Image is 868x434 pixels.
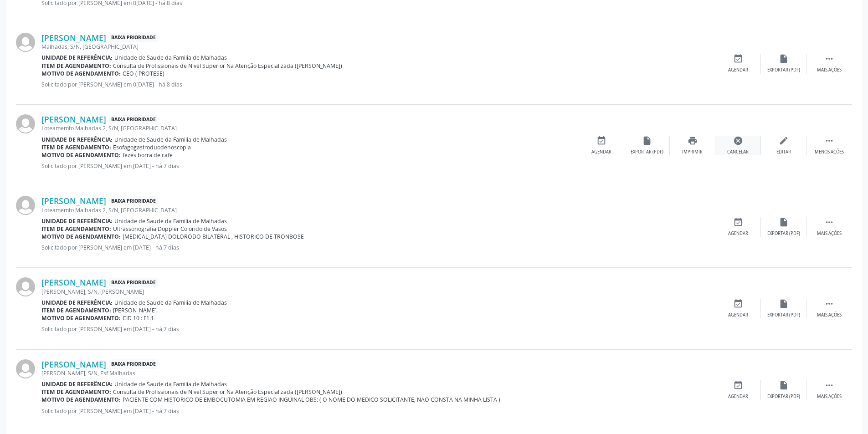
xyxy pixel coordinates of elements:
[41,114,106,124] a: [PERSON_NAME]
[767,393,800,400] div: Exportar (PDF)
[41,388,111,396] b: Item de agendamento:
[41,33,106,43] a: [PERSON_NAME]
[41,43,715,51] div: Malhadas, S/N, [GEOGRAPHIC_DATA]
[41,62,111,70] b: Item de agendamento:
[16,196,35,215] img: img
[728,230,748,237] div: Agendar
[113,388,342,396] span: Consulta de Profissionais de Nivel Superior Na Atenção Especializada ([PERSON_NAME])
[817,230,842,237] div: Mais ações
[817,393,842,400] div: Mais ações
[727,149,749,155] div: Cancelar
[41,314,121,322] b: Motivo de agendamento:
[113,62,342,70] span: Consulta de Profissionais de Nivel Superior Na Atenção Especializada ([PERSON_NAME])
[41,359,106,369] a: [PERSON_NAME]
[733,54,743,64] i: event_available
[41,306,111,314] b: Item de agendamento:
[728,312,748,318] div: Agendar
[817,312,842,318] div: Mais ações
[41,277,106,287] a: [PERSON_NAME]
[733,299,743,309] i: event_available
[114,299,227,306] span: Unidade de Saude da Familia de Malhadas
[41,233,121,240] b: Motivo de agendamento:
[109,115,158,124] span: Baixa Prioridade
[41,70,121,77] b: Motivo de agendamento:
[779,54,789,64] i: insert_drive_file
[123,396,500,403] span: PACIENTE COM HISTORICO DE EMBOCUTOMIA EM REGIAO INGUINAL OBS: ( O NOME DO MEDICO SOLICITANTE, NAO...
[41,206,715,214] div: Loteamemto Malhadas 2, S/N, [GEOGRAPHIC_DATA]
[779,380,789,390] i: insert_drive_file
[733,380,743,390] i: event_available
[41,407,715,415] p: Solicitado por [PERSON_NAME] em [DATE] - há 7 dias
[16,359,35,378] img: img
[114,136,227,143] span: Unidade de Saude da Familia de Malhadas
[41,380,113,388] b: Unidade de referência:
[114,217,227,225] span: Unidade de Saude da Familia de Malhadas
[41,288,715,296] div: [PERSON_NAME], S/N, [PERSON_NAME]
[779,299,789,309] i: insert_drive_file
[41,217,113,225] b: Unidade de referência:
[41,151,121,159] b: Motivo de agendamento:
[591,149,611,155] div: Agendar
[41,369,715,377] div: [PERSON_NAME], S/N, Esf Malhadas
[16,33,35,52] img: img
[767,230,800,237] div: Exportar (PDF)
[109,33,158,43] span: Baixa Prioridade
[824,380,834,390] i: 
[41,225,111,233] b: Item de agendamento:
[767,312,800,318] div: Exportar (PDF)
[16,114,35,133] img: img
[824,217,834,227] i: 
[824,136,834,146] i: 
[123,314,154,322] span: CID 10 : F1.1
[41,136,113,143] b: Unidade de referência:
[776,149,791,155] div: Editar
[109,278,158,287] span: Baixa Prioridade
[824,54,834,64] i: 
[41,162,579,170] p: Solicitado por [PERSON_NAME] em [DATE] - há 7 dias
[41,396,121,403] b: Motivo de agendamento:
[113,143,191,151] span: Esofagogastroduodenoscopia
[682,149,703,155] div: Imprimir
[688,136,698,146] i: print
[41,196,106,206] a: [PERSON_NAME]
[733,136,743,146] i: cancel
[41,325,715,333] p: Solicitado por [PERSON_NAME] em [DATE] - há 7 dias
[109,359,158,369] span: Baixa Prioridade
[817,67,842,73] div: Mais ações
[728,393,748,400] div: Agendar
[767,67,800,73] div: Exportar (PDF)
[733,217,743,227] i: event_available
[41,124,579,132] div: Loteamemto Malhadas 2, S/N, [GEOGRAPHIC_DATA]
[779,217,789,227] i: insert_drive_file
[123,70,164,77] span: CEO ( PROTESE)
[779,136,789,146] i: edit
[642,136,652,146] i: insert_drive_file
[41,54,113,61] b: Unidade de referência:
[596,136,606,146] i: event_available
[113,306,157,314] span: [PERSON_NAME]
[728,67,748,73] div: Agendar
[631,149,663,155] div: Exportar (PDF)
[815,149,844,155] div: Menos ações
[109,196,158,206] span: Baixa Prioridade
[123,151,173,159] span: fezes borra de cafe
[41,81,715,88] p: Solicitado por [PERSON_NAME] em 0[DATE] - há 8 dias
[123,233,304,240] span: [MEDICAL_DATA] DOLORODO BILATERAL , HISTORICO DE TRONBOSE
[113,225,227,233] span: Ultrassonografia Doppler Colorido de Vasos
[41,299,113,306] b: Unidade de referência:
[114,54,227,61] span: Unidade de Saude da Familia de Malhadas
[16,277,35,296] img: img
[41,143,111,151] b: Item de agendamento:
[41,244,715,251] p: Solicitado por [PERSON_NAME] em [DATE] - há 7 dias
[824,299,834,309] i: 
[114,380,227,388] span: Unidade de Saude da Familia de Malhadas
